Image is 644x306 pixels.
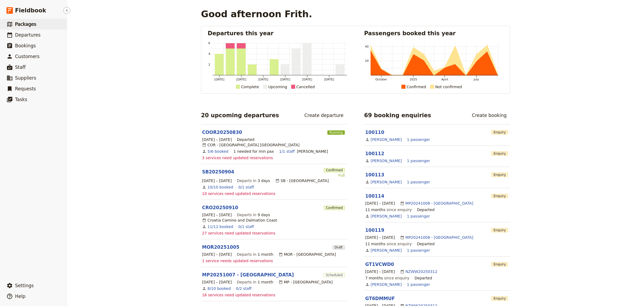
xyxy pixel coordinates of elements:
span: Scheduled [324,273,345,277]
a: MOR20251005 [202,244,239,250]
span: Departs in [237,279,273,285]
a: MP20241008 - [GEOGRAPHIC_DATA] [405,235,473,240]
a: View the passengers for this booking [407,179,430,185]
span: 3 services need updated reservations [202,155,273,161]
span: 1 month [258,280,273,284]
tspan: July [474,78,479,81]
span: 11 months [365,208,385,212]
span: 9 days [258,213,270,217]
tspan: April [441,78,448,81]
span: Enquiry [491,194,508,198]
span: [DATE] – [DATE] [202,279,232,285]
span: Enquiry [491,262,508,266]
span: Help [15,294,25,299]
span: Suppliers [15,75,36,81]
tspan: 20 [365,59,369,63]
div: COR - [GEOGRAPHIC_DATA] [GEOGRAPHIC_DATA] [202,142,299,148]
div: Departed [237,137,255,142]
a: View the passengers for this booking [407,214,430,219]
a: NZWW20250312 [405,269,437,274]
div: Croatia Camino and Dalmation Coast [202,218,277,223]
tspan: 4 [208,52,210,56]
span: Packages [15,22,36,27]
a: View the passengers for this booking [407,158,430,163]
a: 100110 [365,130,384,135]
a: 100114 [365,193,384,199]
a: MP20241008 - [GEOGRAPHIC_DATA] [405,201,473,206]
div: Complete [241,84,259,90]
span: 3 days [258,179,270,183]
span: Departs in [237,252,273,257]
a: GT6DMMUF [365,296,395,301]
a: View the bookings for this departure [207,184,233,190]
span: [DATE] – [DATE] [365,235,395,240]
span: Confirmed [324,168,345,172]
span: Enquiry [491,151,508,156]
span: [DATE] – [DATE] [202,137,232,142]
span: [DATE] – [DATE] [365,269,395,274]
h2: Departures this year [208,29,347,37]
div: SB - [GEOGRAPHIC_DATA] [275,178,329,183]
span: 7 months [365,276,383,280]
div: Full [324,173,345,178]
div: Upcoming [268,84,287,90]
span: since enquiry [365,207,412,212]
a: 100119 [365,227,384,233]
a: 100112 [365,151,384,156]
a: [PERSON_NAME] [371,137,402,142]
a: Create booking [468,111,510,120]
a: 0/1 staff [238,184,254,190]
h1: Good afternoon Frith. [201,9,312,19]
span: Settings [15,283,34,288]
div: Confirmed [407,84,426,90]
a: SB20250904 [202,169,234,175]
a: View the bookings for this departure [207,224,233,229]
div: 1 needed for min pax [233,149,274,154]
span: Departs in [237,178,270,183]
span: 10 services need updated reservations [202,191,275,196]
span: Customers [15,54,39,59]
a: [PERSON_NAME] [371,248,402,253]
tspan: 6 [208,41,210,45]
span: Bookings [15,43,36,48]
tspan: [DATE] [236,78,246,81]
a: [PERSON_NAME] [371,282,402,287]
div: MOR - [GEOGRAPHIC_DATA] [279,252,336,257]
tspan: [DATE] [258,78,268,81]
span: [DATE] – [DATE] [202,252,232,257]
a: View the bookings for this departure [207,149,228,154]
a: [PERSON_NAME] [371,214,402,219]
tspan: [DATE] [324,78,334,81]
a: [PERSON_NAME] [371,179,402,185]
span: 16 services need updated reservations [202,292,275,298]
a: GT1VCWD0 [365,262,394,267]
div: Not confirmed [435,84,462,90]
div: Departed [417,241,435,247]
div: Departed [417,207,435,212]
span: Enquiry [491,173,508,177]
div: Cancelled [296,84,315,90]
span: Fieldbook [15,6,46,15]
span: Enquiry [491,228,508,232]
a: 100113 [365,172,384,177]
h2: 69 booking enquiries [364,111,431,119]
span: Lisa Marshall [297,149,328,154]
h2: Passengers booked this year [364,29,503,37]
span: 11 months [365,242,385,246]
span: Departures [15,32,41,38]
span: Departs in [237,212,270,218]
tspan: [DATE] [302,78,312,81]
a: 1/1 staff [279,149,295,154]
span: since enquiry [365,275,409,281]
tspan: [DATE] [214,78,224,81]
span: 1 month [258,252,273,257]
a: [PERSON_NAME] [371,158,402,163]
span: Tasks [15,97,27,102]
span: Enquiry [491,296,508,301]
div: Departed [415,275,432,281]
tspan: [DATE] [280,78,290,81]
div: MP - [GEOGRAPHIC_DATA] [279,279,333,285]
span: Running [327,130,345,135]
span: Draft [332,245,345,250]
span: Enquiry [491,130,508,134]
